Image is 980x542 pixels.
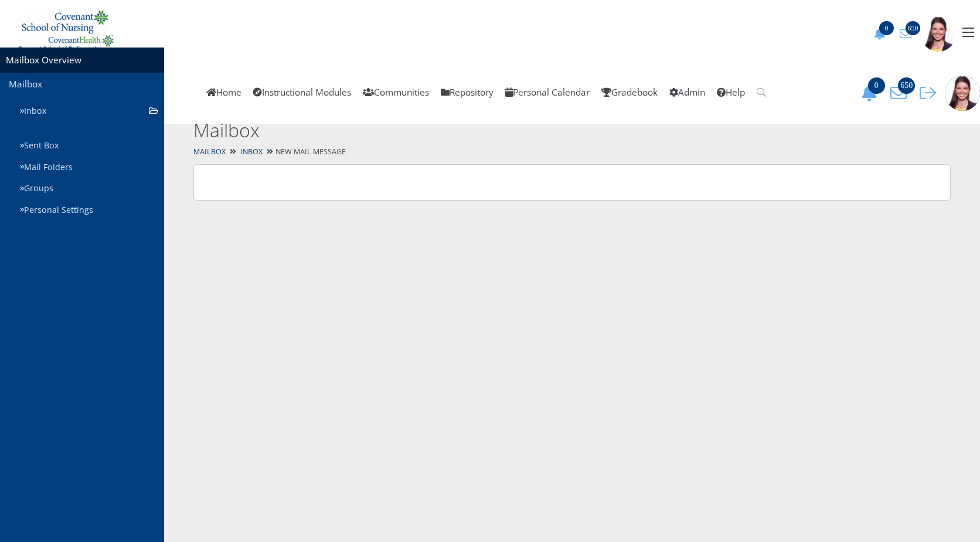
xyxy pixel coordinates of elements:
a: Mailbox Overview [6,54,81,66]
a: Admin [663,62,711,124]
a: Personal Settings [15,199,164,221]
h2: Mailbox [193,117,784,144]
span: 0 [879,21,894,35]
a: Groups [15,178,164,199]
a: Repository [435,62,499,124]
button: 0 [857,84,886,101]
a: Instructional Modules [247,62,357,124]
button: 650 [886,84,916,101]
a: 650 [886,86,916,99]
a: Gradebook [596,62,663,124]
a: Help [711,62,751,124]
span: 650 [898,77,915,94]
a: 0 [857,86,886,99]
a: Inbox [15,100,164,122]
a: Home [200,62,247,124]
a: Mailbox [193,147,226,157]
span: 0 [868,77,885,94]
a: Personal Calendar [499,62,596,124]
img: 1943_125_125.jpg [945,76,980,111]
a: Mail Folders [15,156,164,178]
div: New Mail Message [164,144,980,161]
a: 650 [895,21,921,38]
a: Inbox [240,147,263,157]
a: Sent Box [15,135,164,157]
button: 650 [895,28,921,40]
button: 0 [869,28,895,40]
img: 1943_125_125.jpg [921,16,956,52]
a: Communities [357,62,435,124]
span: 650 [906,21,920,35]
